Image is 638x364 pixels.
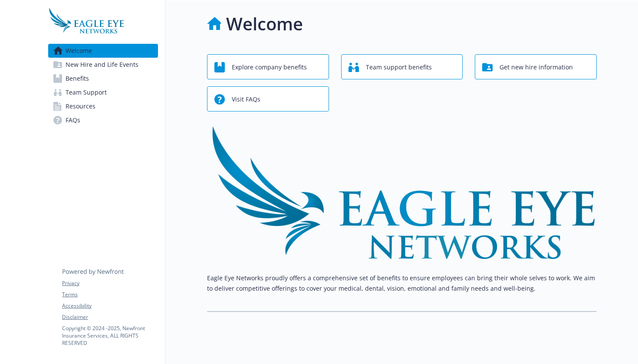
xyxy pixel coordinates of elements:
button: Explore company benefits [207,54,329,79]
span: Explore company benefits [232,59,307,75]
span: Benefits [66,72,89,85]
a: Resources [48,99,158,113]
img: overview page banner [207,125,597,259]
a: Accessibility [62,302,158,310]
span: New Hire and Life Events [66,58,138,72]
a: New Hire and Life Events [48,58,158,72]
a: Team Support [48,85,158,99]
span: Team Support [66,85,107,99]
span: FAQs [66,113,80,127]
p: Eagle Eye Networks proudly offers a comprehensive set of benefits to ensure employees can bring t... [207,273,597,294]
h1: Welcome [226,11,303,37]
p: Copyright © 2024 - 2025 , Newfront Insurance Services, ALL RIGHTS RESERVED [62,325,158,347]
span: Welcome [66,44,92,58]
button: Get new hire information [475,54,597,79]
a: Disclaimer [62,313,158,321]
button: Visit FAQs [207,86,329,111]
a: FAQs [48,113,158,127]
a: Privacy [62,279,158,287]
a: Welcome [48,44,158,58]
button: Team support benefits [341,54,463,79]
a: Terms [62,291,158,298]
span: Visit FAQs [232,91,260,108]
span: Get new hire information [500,59,573,75]
span: Resources [66,99,95,113]
span: Team support benefits [366,59,432,75]
a: Benefits [48,72,158,85]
